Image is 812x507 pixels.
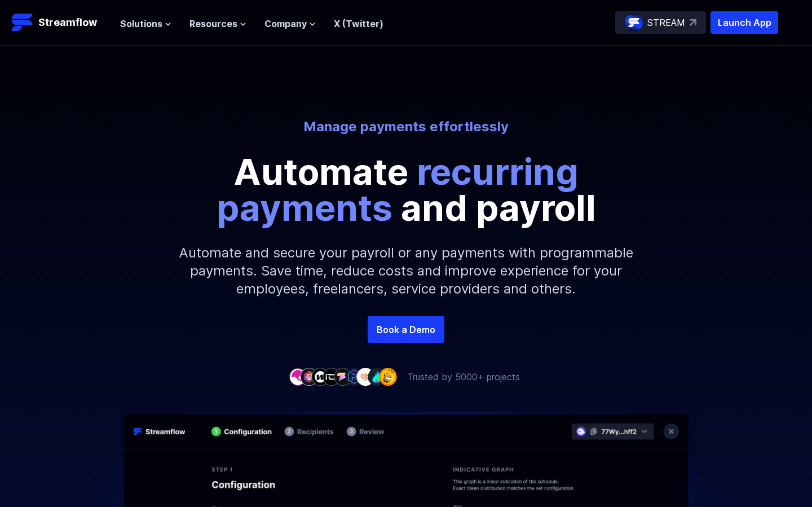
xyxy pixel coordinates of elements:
[164,226,648,316] p: Automate and secure your payroll or any payments with programmable payments. Save time, reduce co...
[334,368,352,385] img: company-5
[94,118,718,136] p: Manage payments effortlessly
[615,11,706,34] a: STREAM
[189,17,246,30] button: Resources
[152,154,660,226] p: Automate and payroll
[379,368,397,385] img: company-9
[690,19,696,26] img: top-right-arrow.svg
[120,17,171,30] button: Solutions
[311,368,329,385] img: company-3
[11,11,34,34] img: Streamflow Logo
[264,17,307,30] span: Company
[323,368,341,385] img: company-4
[625,14,643,32] img: streamflow-logo-circle.png
[710,11,778,34] button: Launch App
[289,368,307,385] img: company-1
[407,370,520,384] p: Trusted by 5000+ projects
[368,316,444,343] a: Book a Demo
[300,368,318,385] img: company-2
[647,16,685,29] p: STREAM
[38,15,97,30] p: Streamflow
[356,368,374,385] img: company-7
[334,18,383,29] a: X (Twitter)
[11,11,109,34] a: Streamflow
[217,150,579,229] span: recurring payments
[345,368,363,385] img: company-6
[264,17,316,30] button: Company
[120,17,162,30] span: Solutions
[368,368,386,385] img: company-8
[189,17,237,30] span: Resources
